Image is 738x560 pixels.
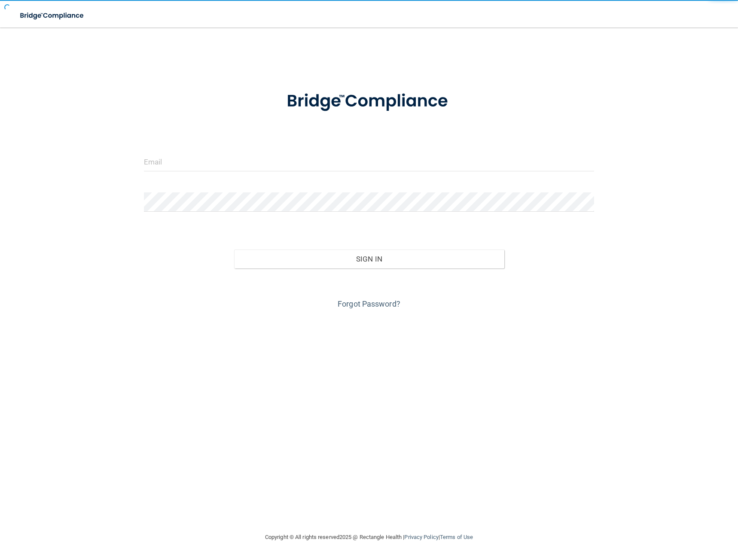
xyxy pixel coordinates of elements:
input: Email [144,152,594,171]
a: Forgot Password? [338,299,400,308]
button: Sign In [234,250,504,268]
img: bridge_compliance_login_screen.278c3ca4.svg [269,79,469,124]
div: Copyright © All rights reserved 2025 @ Rectangle Health | | [212,523,526,551]
a: Terms of Use [440,534,473,540]
img: bridge_compliance_login_screen.278c3ca4.svg [13,7,92,24]
a: Privacy Policy [404,534,438,540]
